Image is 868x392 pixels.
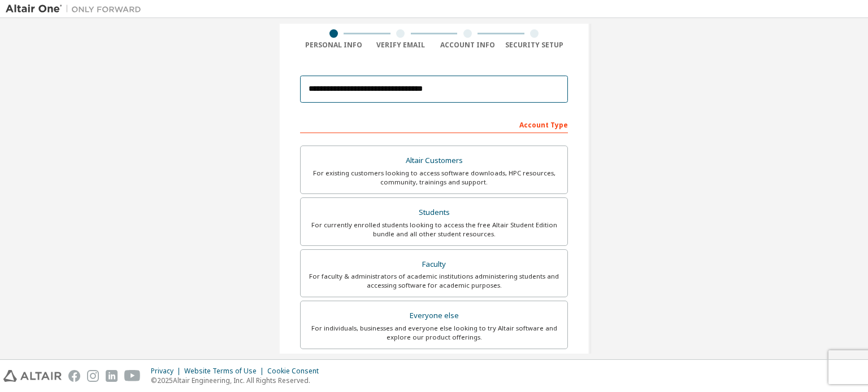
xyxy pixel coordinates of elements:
div: Account Info [434,41,501,50]
img: youtube.svg [124,370,141,382]
img: altair_logo.svg [3,370,62,382]
div: Cookie Consent [267,367,325,376]
div: Personal Info [300,41,367,50]
img: linkedin.svg [106,370,118,382]
div: Students [307,205,561,221]
div: Altair Customers [307,153,561,169]
div: For existing customers looking to access software downloads, HPC resources, community, trainings ... [307,169,561,187]
p: © 2025 Altair Engineering, Inc. All Rights Reserved. [151,376,325,385]
img: instagram.svg [87,370,99,382]
div: Everyone else [307,308,561,324]
div: For currently enrolled students looking to access the free Altair Student Edition bundle and all ... [307,221,561,239]
div: Privacy [151,367,184,376]
div: Account Type [300,115,568,133]
div: For faculty & administrators of academic institutions administering students and accessing softwa... [307,272,561,290]
div: Verify Email [367,41,435,50]
div: For individuals, businesses and everyone else looking to try Altair software and explore our prod... [307,324,561,342]
img: facebook.svg [68,370,80,382]
div: Faculty [307,257,561,272]
div: Website Terms of Use [184,367,267,376]
div: Security Setup [501,41,568,50]
img: Altair One [6,3,147,15]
